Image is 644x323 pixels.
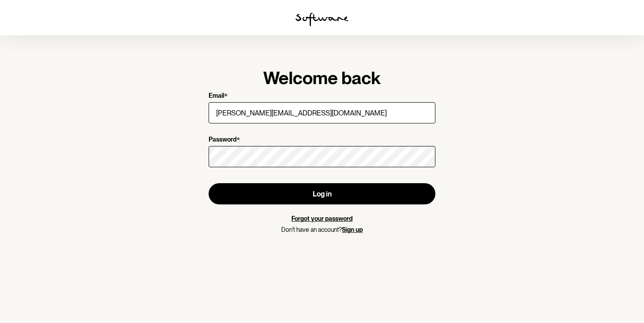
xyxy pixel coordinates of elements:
p: Password [209,136,237,144]
img: software logo [295,12,349,27]
a: Forgot your password [291,215,353,222]
a: Sign up [342,226,363,233]
p: Don't have an account? [209,226,435,234]
button: Log in [209,183,435,204]
p: Email [209,92,224,100]
h1: Welcome back [209,67,435,88]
